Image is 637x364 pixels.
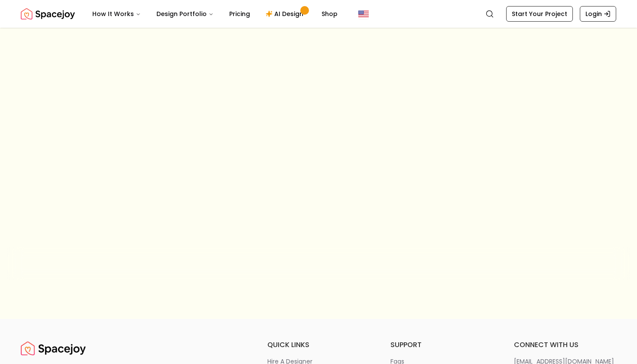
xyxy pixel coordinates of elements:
button: Design Portfolio [149,5,221,23]
a: Pricing [222,5,257,23]
a: Start Your Project [506,6,573,22]
img: United States [358,9,369,19]
img: Spacejoy Logo [21,340,86,357]
img: Spacejoy Logo [21,5,75,23]
nav: Main [85,5,344,23]
a: Login [580,6,616,22]
h6: quick links [267,340,370,350]
h6: connect with us [514,340,616,350]
a: Spacejoy [21,5,75,23]
a: Spacejoy [21,340,86,357]
a: AI Design [259,5,313,23]
button: How It Works [85,5,148,23]
a: Shop [315,5,344,23]
h6: support [390,340,493,350]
